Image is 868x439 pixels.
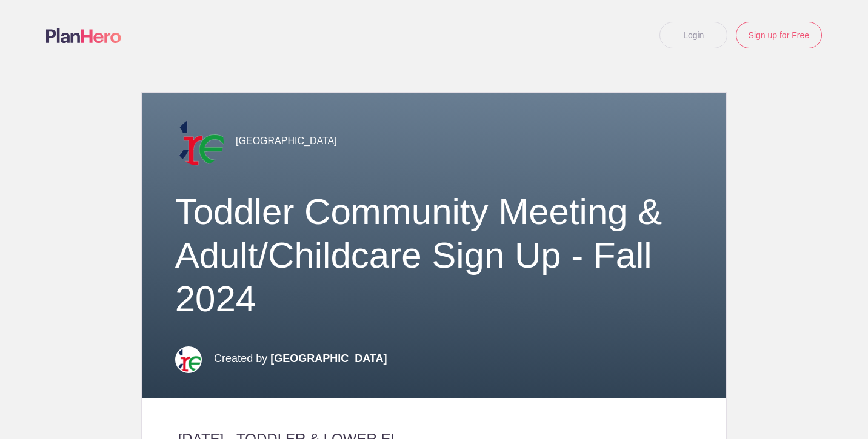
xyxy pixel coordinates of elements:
img: Creo [175,346,202,373]
div: [GEOGRAPHIC_DATA] [175,117,693,166]
h1: Toddler Community Meeting & Adult/Childcare Sign Up - Fall 2024 [175,190,693,321]
img: Creo [175,117,224,166]
a: Sign up for Free [736,22,822,48]
p: Created by [214,345,387,372]
img: Logo main planhero [46,28,121,43]
a: Login [659,22,727,48]
span: [GEOGRAPHIC_DATA] [270,352,387,365]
